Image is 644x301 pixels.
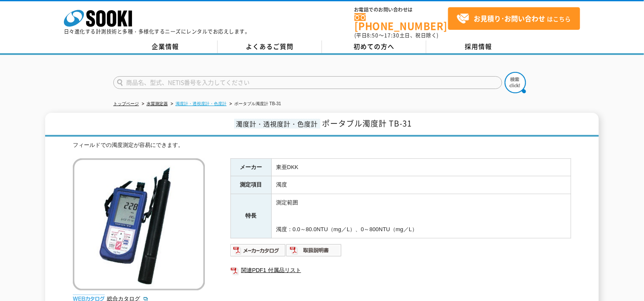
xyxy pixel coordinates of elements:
[354,42,395,51] span: 初めての方へ
[113,76,502,89] input: 商品名、型式、NETIS番号を入力してください
[322,118,412,129] span: ポータブル濁度計 TB-31
[73,141,571,150] div: フィールドでの濁度測定が容易にできます。
[426,40,531,53] a: 採用情報
[218,40,322,53] a: よくあるご質問
[272,158,571,176] td: 東亜DKK
[231,176,272,194] th: 測定項目
[64,29,250,34] p: 日々進化する計測技術と多種・多様化するニーズにレンタルでお応えします。
[113,101,139,106] a: トップページ
[272,194,571,238] td: 測定範囲 濁度：0.0～80.0NTU（mg／L）、0～800NTU（mg／L）
[286,244,342,257] img: 取扱説明書
[272,176,571,194] td: 濁度
[234,119,320,129] span: 濁度計・透視度計・色度計
[113,40,218,53] a: 企業情報
[384,32,400,39] span: 17:30
[230,249,286,256] a: メーカーカタログ
[228,100,281,109] li: ポータブル濁度計 TB-31
[73,158,205,290] img: ポータブル濁度計 TB-31
[286,249,342,256] a: 取扱説明書
[147,101,168,106] a: 水質測定器
[505,72,526,93] img: btn_search.png
[354,7,448,12] span: お電話でのお問い合わせは
[175,101,227,106] a: 濁度計・透視度計・色度計
[457,12,571,25] span: はこちら
[474,13,545,23] strong: お見積り･お問い合わせ
[448,7,580,30] a: お見積り･お問い合わせはこちら
[230,244,286,257] img: メーカーカタログ
[354,13,448,31] a: [PHONE_NUMBER]
[322,40,426,53] a: 初めての方へ
[230,265,571,276] a: 関連PDF1 付属品リスト
[367,32,379,39] span: 8:50
[231,194,272,238] th: 特長
[354,32,439,39] span: (平日 ～ 土日、祝日除く)
[231,158,272,176] th: メーカー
